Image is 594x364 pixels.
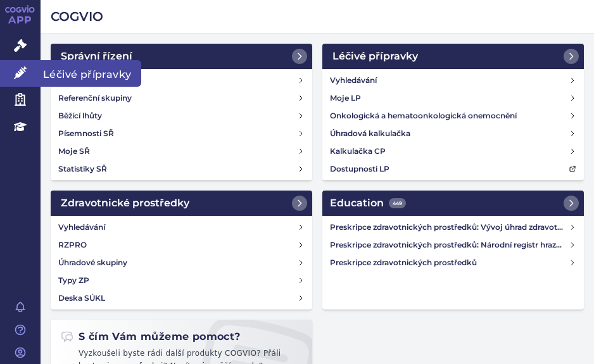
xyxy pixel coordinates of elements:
[325,236,581,254] a: Preskripce zdravotnických prostředků: Národní registr hrazených zdravotnických služeb (NRHZS)
[61,330,241,344] h2: S čím Vám můžeme pomoct?
[53,254,310,272] a: Úhradové skupiny
[330,145,386,158] h4: Kalkulačka CP
[51,191,312,216] a: Zdravotnické prostředky
[325,254,581,272] a: Preskripce zdravotnických prostředků
[58,92,132,104] h4: Referenční skupiny
[58,127,114,140] h4: Písemnosti SŘ
[61,49,132,64] h2: Správní řízení
[51,44,312,69] a: Správní řízení
[330,74,377,87] h4: Vyhledávání
[325,72,581,89] a: Vyhledávání
[330,239,569,251] h4: Preskripce zdravotnických prostředků: Národní registr hrazených zdravotnických služeb (NRHZS)
[53,125,310,142] a: Písemnosti SŘ
[322,191,584,216] a: Education449
[53,142,310,160] a: Moje SŘ
[330,127,410,140] h4: Úhradová kalkulačka
[325,125,581,142] a: Úhradová kalkulačka
[53,236,310,254] a: RZPRO
[330,256,569,269] h4: Preskripce zdravotnických prostředků
[61,196,189,211] h2: Zdravotnické prostředky
[330,92,361,104] h4: Moje LP
[322,44,584,69] a: Léčivé přípravky
[58,274,89,287] h4: Typy ZP
[53,107,310,125] a: Běžící lhůty
[330,221,569,234] h4: Preskripce zdravotnických prostředků: Vývoj úhrad zdravotních pojišťoven za zdravotnické prostředky
[53,89,310,107] a: Referenční skupiny
[53,289,310,307] a: Deska SÚKL
[58,292,105,304] h4: Deska SÚKL
[53,218,310,236] a: Vyhledávání
[58,110,102,122] h4: Běžící lhůty
[53,272,310,289] a: Typy ZP
[53,160,310,178] a: Statistiky SŘ
[58,221,105,234] h4: Vyhledávání
[325,89,581,107] a: Moje LP
[330,196,406,211] h2: Education
[51,8,584,25] h2: COGVIO
[332,49,418,64] h2: Léčivé přípravky
[58,239,87,251] h4: RZPRO
[58,256,127,269] h4: Úhradové skupiny
[325,142,581,160] a: Kalkulačka CP
[58,145,90,158] h4: Moje SŘ
[325,107,581,125] a: Onkologická a hematoonkologická onemocnění
[330,110,517,122] h4: Onkologická a hematoonkologická onemocnění
[325,160,581,178] a: Dostupnosti LP
[330,163,389,175] h4: Dostupnosti LP
[58,163,107,175] h4: Statistiky SŘ
[53,72,310,89] a: Vyhledávání
[325,218,581,236] a: Preskripce zdravotnických prostředků: Vývoj úhrad zdravotních pojišťoven za zdravotnické prostředky
[41,60,141,87] span: Léčivé přípravky
[389,198,406,208] span: 449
